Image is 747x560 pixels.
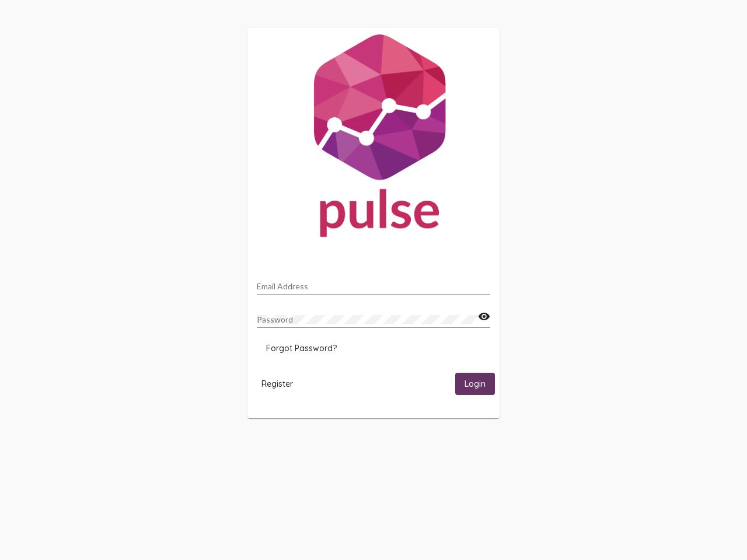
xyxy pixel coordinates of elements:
[247,28,500,249] img: Pulse For Good Logo
[252,373,302,394] button: Register
[261,379,293,389] span: Register
[478,310,490,324] mat-icon: visibility
[266,343,337,353] span: Forgot Password?
[257,338,346,359] button: Forgot Password?
[455,373,495,394] button: Login
[465,379,486,390] span: Login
